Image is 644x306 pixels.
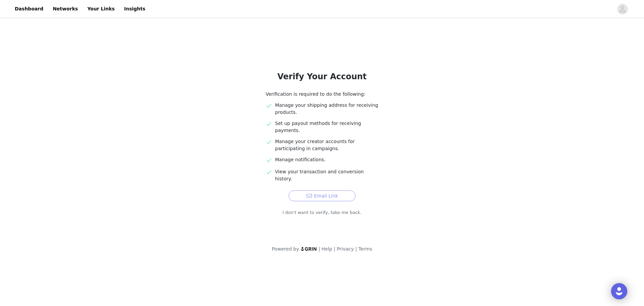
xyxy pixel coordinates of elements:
[275,102,378,116] p: Manage your shipping address for receiving products.
[120,1,149,16] a: Insights
[83,1,119,16] a: Your Links
[322,246,332,252] a: Help
[355,246,357,252] span: |
[250,71,394,83] h1: Verify Your Account
[337,246,354,252] a: Privacy
[49,1,82,16] a: Networks
[319,246,320,252] span: |
[275,138,378,152] p: Manage your creator accounts for participating in campaigns.
[11,1,47,16] a: Dashboard
[619,4,626,14] div: avatar
[266,91,378,98] p: Verification is required to do the following:
[272,246,299,252] span: Powered by
[611,283,627,299] div: Open Intercom Messenger
[288,190,356,201] button: Email Link
[275,156,378,163] p: Manage notifications.
[282,209,362,216] a: I don't want to verify, take me back.
[301,247,317,251] img: logo
[358,246,372,252] a: Terms
[275,120,378,134] p: Set up payout methods for receiving payments.
[334,246,335,252] span: |
[275,168,378,182] p: View your transaction and conversion history.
